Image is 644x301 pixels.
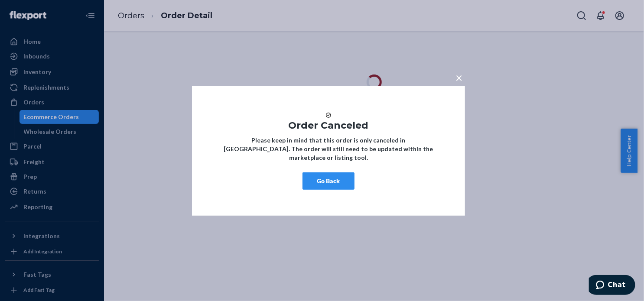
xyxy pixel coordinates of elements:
[218,120,439,130] h1: Order Canceled
[302,172,355,190] button: Go Back
[455,70,462,84] span: ×
[224,136,433,161] strong: Please keep in mind that this order is only canceled in [GEOGRAPHIC_DATA]. The order will still n...
[589,275,635,297] iframe: Opens a widget where you can chat to one of our agents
